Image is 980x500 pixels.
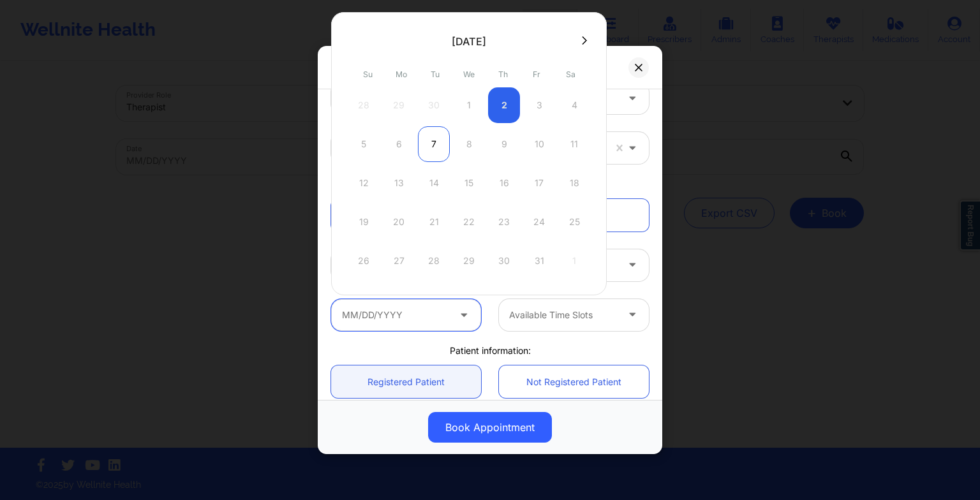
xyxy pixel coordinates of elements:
div: Appointment information: [322,177,658,190]
a: Not Registered Patient [499,365,649,398]
abbr: Saturday [566,70,575,79]
abbr: Tuesday [431,70,440,79]
button: Book Appointment [428,412,552,443]
input: MM/DD/YYYY [331,299,481,331]
abbr: Friday [533,70,540,79]
div: Patient information: [322,344,658,357]
div: [DATE] [452,35,486,48]
abbr: Sunday [363,70,373,79]
a: Registered Patient [331,365,481,398]
abbr: Wednesday [463,70,475,79]
div: Tue Oct 07 2025 [418,126,450,162]
abbr: Thursday [498,70,508,79]
abbr: Monday [396,70,407,79]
